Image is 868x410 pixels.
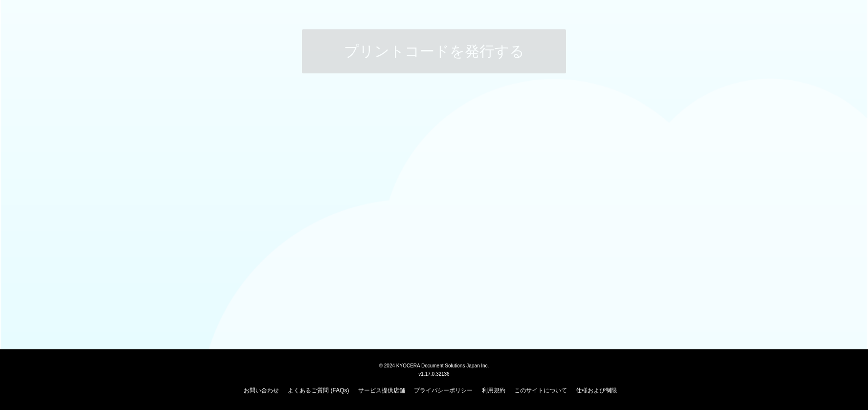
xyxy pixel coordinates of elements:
a: サービス提供店舗 [358,387,405,394]
span: © 2024 KYOCERA Document Solutions Japan Inc. [379,362,489,368]
a: よくあるご質問 (FAQs) [288,387,349,394]
a: 仕様および制限 [576,387,617,394]
a: プライバシーポリシー [414,387,473,394]
button: プリントコードを発行する [302,29,566,73]
span: v1.17.0.32136 [418,371,449,377]
a: このサイトについて [514,387,567,394]
a: お問い合わせ [244,387,279,394]
a: 利用規約 [482,387,505,394]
